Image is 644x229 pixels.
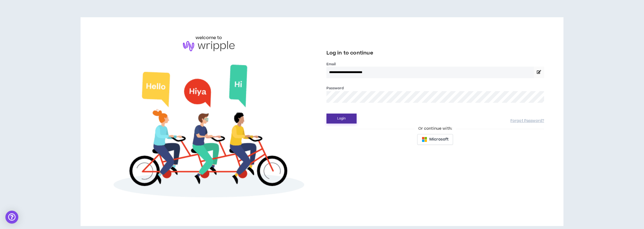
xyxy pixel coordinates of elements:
img: logo-brand.png [183,41,235,51]
span: Or continue with: [415,126,456,132]
div: Open Intercom Messenger [5,211,18,224]
h6: welcome to [196,35,222,41]
span: Log in to continue [326,50,373,56]
a: Forgot Password? [510,118,544,124]
img: Welcome to Wripple [100,57,318,209]
span: Microsoft [429,136,448,142]
label: Email [326,62,544,67]
label: Password [326,86,344,91]
button: Login [326,114,357,124]
button: Microsoft [417,134,453,145]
